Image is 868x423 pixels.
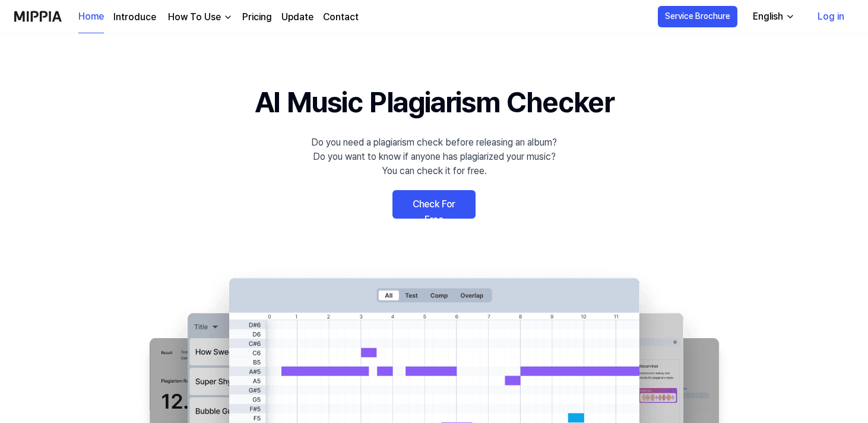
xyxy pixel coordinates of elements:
[281,10,313,24] a: Update
[323,10,359,24] a: Contact
[750,10,785,24] div: English
[223,12,233,22] img: down
[392,190,476,219] a: Check For Free
[113,10,156,24] a: Introduce
[311,135,557,178] div: Do you need a plagiarism check before releasing an album? Do you want to know if anyone has plagi...
[166,10,233,24] button: How To Use
[658,6,737,27] button: Service Brochure
[242,10,272,24] a: Pricing
[78,1,104,33] a: Home
[255,81,614,124] h1: AI Music Plagiarism Checker
[166,10,223,24] div: How To Use
[743,5,802,29] button: English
